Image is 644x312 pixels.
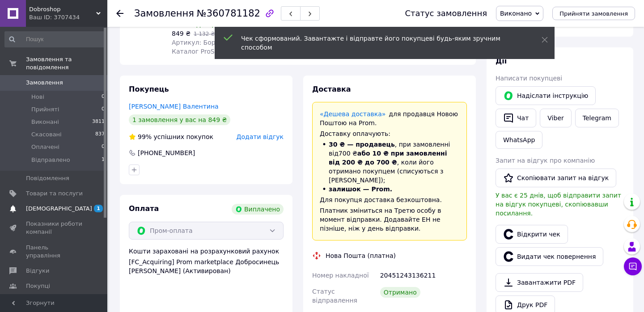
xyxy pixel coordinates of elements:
[552,7,635,20] button: Прийняти замовлення
[496,57,507,65] span: Дії
[172,21,240,28] span: Готово до відправки
[496,225,568,244] a: Відкрити чек
[116,9,123,18] div: Повернутися назад
[320,110,386,118] a: «Дешева доставка»
[241,34,519,52] div: Чек сформований. Завантажте і відправте його покупцеві будь-яким зручним способом
[496,273,583,292] a: Завантажити PDF
[540,109,571,127] a: Viber
[172,30,191,37] span: 849 ₴
[102,156,105,164] span: 1
[237,133,284,140] span: Додати відгук
[575,109,619,127] a: Telegram
[496,109,536,127] button: Чат
[4,31,106,47] input: Пошук
[496,157,595,164] span: Запит на відгук про компанію
[29,5,96,13] span: Dobroshop
[323,251,398,260] div: Нова Пошта (платна)
[94,205,103,212] span: 1
[197,8,260,19] span: №360781182
[31,93,44,101] span: Нові
[31,105,59,114] span: Прийняті
[172,48,257,55] span: Каталог ProSale: 175.11 ₴
[329,141,395,148] span: 30 ₴ — продавець
[26,205,92,213] span: [DEMOGRAPHIC_DATA]
[134,8,194,19] span: Замовлення
[320,195,459,204] div: Для покупця доставка безкоштовна.
[129,114,230,125] div: 1 замовлення у вас на 849 ₴
[26,267,49,275] span: Відгуки
[29,13,107,21] div: Ваш ID: 3707434
[496,86,596,105] button: Надіслати інструкцію
[380,287,420,298] div: Отримано
[129,85,169,93] span: Покупець
[496,247,603,266] button: Видати чек повернення
[194,31,215,37] span: 1 132 ₴
[329,186,392,193] span: залишок — Prom.
[320,206,459,233] div: Платник зміниться на Третю особу в момент відправки. Додавайте ЕН не пізніше, ніж у день відправки.
[129,247,284,275] div: Кошти зараховані на розрахунковий рахунок
[26,55,107,72] span: Замовлення та повідомлення
[129,257,284,275] div: [FC_Acquiring] Prom marketplace Добросинець [PERSON_NAME] (Активирован)
[31,131,62,139] span: Скасовані
[137,148,196,157] div: [PHONE_NUMBER]
[26,190,83,198] span: Товари та послуги
[496,192,621,217] span: У вас є 25 днів, щоб відправити запит на відгук покупцеві, скопіювавши посилання.
[31,143,59,151] span: Оплачені
[378,267,469,283] div: 20451243136211
[26,282,50,290] span: Покупці
[320,140,459,185] li: , при замовленні від 700 ₴ , коли його отримано покупцем (списуються з [PERSON_NAME]);
[312,288,357,304] span: Статус відправлення
[129,103,219,110] a: [PERSON_NAME] Валентина
[329,150,447,166] span: або 10 ₴ при замовленні від 200 ₴ до 700 ₴
[559,10,628,17] span: Прийняти замовлення
[496,131,542,149] a: WhatsApp
[232,204,284,215] div: Виплачено
[496,169,616,187] button: Скопіювати запит на відгук
[26,174,69,182] span: Повідомлення
[92,118,105,126] span: 3811
[496,75,562,82] span: Написати покупцеві
[26,220,83,236] span: Показники роботи компанії
[102,105,105,114] span: 0
[138,133,152,140] span: 99%
[129,132,213,141] div: успішних покупок
[500,10,532,17] span: Виконано
[312,85,351,93] span: Доставка
[129,204,159,213] span: Оплата
[31,156,70,164] span: Відправлено
[172,39,223,46] span: Артикул: Борса
[95,131,105,139] span: 837
[320,110,459,127] div: для продавця Новою Поштою на Prom.
[31,118,59,126] span: Виконані
[405,9,487,18] div: Статус замовлення
[624,257,642,275] button: Чат з покупцем
[102,143,105,151] span: 0
[320,129,459,138] div: Доставку оплачують:
[312,272,369,279] span: Номер накладної
[26,244,83,260] span: Панель управління
[102,93,105,101] span: 0
[26,79,63,87] span: Замовлення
